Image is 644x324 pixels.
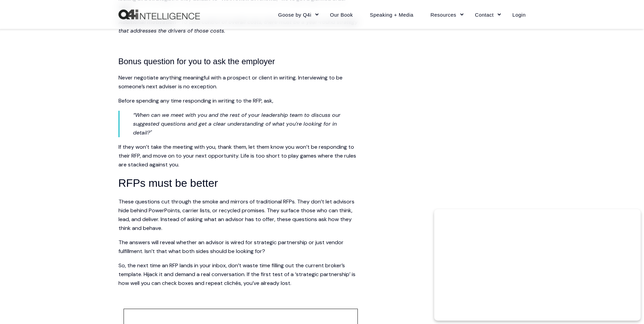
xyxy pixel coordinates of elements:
span: Never negotiate anything meaningful with a prospect or client in writing. Interviewing to be some... [118,74,343,90]
span: – To take control of overall costs, there must be a year-round strategy that addresses the driver... [118,18,358,34]
span: These questions cut through the smoke and mirrors of traditional RFPs. They don’t let advisors hi... [118,198,354,232]
span: So, the next time an RFP lands in your inbox, don’t waste time filling out the current broker’s t... [118,262,355,287]
span: Bonus question for you to ask the employer [118,57,275,66]
span: If they won’t take the meeting with you, thank them, let them know you won’t be responding to the... [118,143,356,168]
span: RFPs must be better [118,177,218,189]
span: Before spending any time responding in writing to the RFP, ask, [118,97,273,104]
a: Back to Home [118,10,200,20]
span: “When can we meet with you and the rest of your leadership team to discuss our suggested question... [133,111,341,136]
span: The answers will reveal whether an advisor is wired for strategic partnership or just vendor fulf... [118,239,344,255]
iframe: Popup CTA [434,209,641,321]
img: Q4intelligence, LLC logo [118,10,200,20]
